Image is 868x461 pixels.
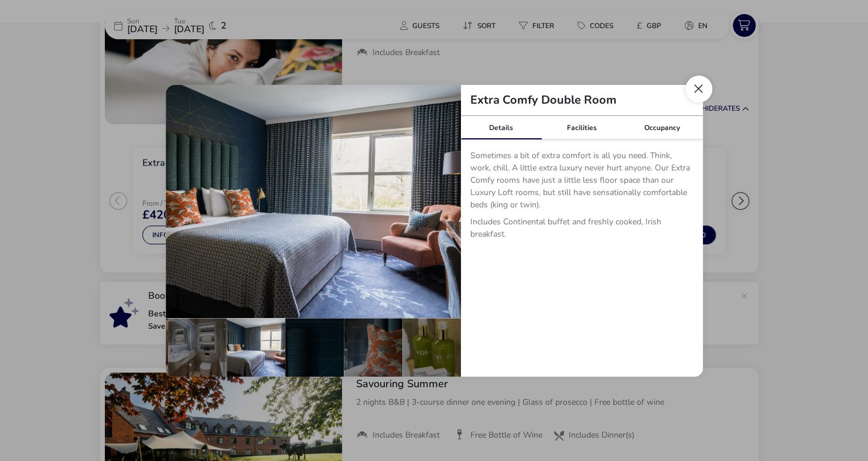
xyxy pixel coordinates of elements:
[166,85,703,377] div: details
[461,94,626,106] h2: Extra Comfy Double Room
[622,116,703,139] div: Occupancy
[461,116,542,139] div: Details
[685,76,712,103] button: Close dialog
[541,116,622,139] div: Facilities
[470,216,693,245] p: Includes Continental buffet and freshly cooked, Irish breakfast.
[470,149,693,216] p: Sometimes a bit of extra comfort is all you need. Think, work, chill. A little extra luxury never...
[166,85,461,318] img: 2fc8d8194b289e90031513efd3cd5548923c7455a633bcbef55e80dd528340a8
